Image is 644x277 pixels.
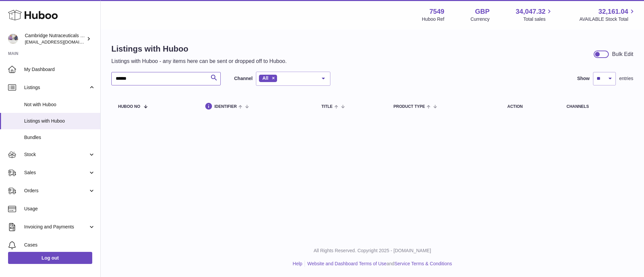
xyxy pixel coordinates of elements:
[393,105,425,109] span: Product Type
[475,7,489,16] strong: GBP
[507,105,553,109] div: action
[307,261,386,266] a: Website and Dashboard Terms of Use
[516,7,545,16] span: 34,047.32
[24,188,88,194] span: Orders
[111,44,287,54] h1: Listings with Huboo
[24,84,88,91] span: Listings
[598,7,628,16] span: 32,161.04
[24,101,95,108] span: Not with Huboo
[24,224,88,230] span: Invoicing and Payments
[8,252,92,264] a: Log out
[612,51,633,58] div: Bulk Edit
[8,34,18,44] img: internalAdmin-7549@internal.huboo.com
[24,134,95,141] span: Bundles
[24,242,95,248] span: Cases
[422,16,444,22] div: Huboo Ref
[471,16,490,22] div: Currency
[24,151,88,158] span: Stock
[516,7,553,22] a: 34,047.32 Total sales
[118,105,140,109] span: Huboo no
[579,16,636,22] span: AVAILABLE Stock Total
[429,7,444,16] strong: 7549
[24,169,88,176] span: Sales
[25,32,85,45] div: Cambridge Nutraceuticals Ltd
[24,206,95,212] span: Usage
[24,66,95,73] span: My Dashboard
[106,248,639,254] p: All Rights Reserved. Copyright 2025 - [DOMAIN_NAME]
[111,58,287,65] p: Listings with Huboo - any items here can be sent or dropped off to Huboo.
[567,105,627,109] div: channels
[579,7,636,22] a: 32,161.04 AVAILABLE Stock Total
[262,75,268,81] span: All
[293,261,303,266] a: Help
[214,105,237,109] span: identifier
[523,16,553,22] span: Total sales
[394,261,452,266] a: Service Terms & Conditions
[321,105,332,109] span: title
[24,118,95,124] span: Listings with Huboo
[234,75,253,82] label: Channel
[619,75,633,82] span: entries
[305,261,452,267] li: and
[25,39,99,45] span: [EMAIL_ADDRESS][DOMAIN_NAME]
[577,75,590,82] label: Show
